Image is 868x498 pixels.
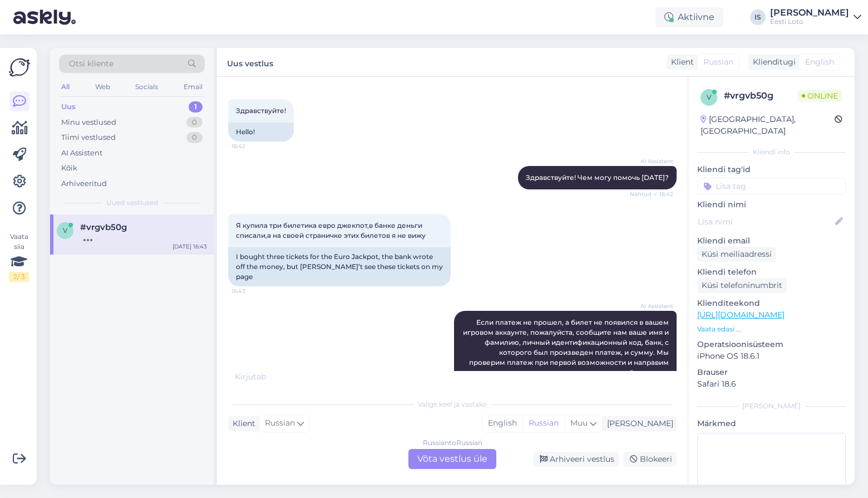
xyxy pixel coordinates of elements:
div: Küsi telefoninumbrit [697,278,787,293]
p: Safari 18.6 [697,378,846,390]
p: Vaata edasi ... [697,324,846,334]
div: 1 [189,101,203,113]
div: [PERSON_NAME] [697,401,846,411]
p: Kliendi email [697,235,846,247]
div: Aktiivne [655,7,723,27]
div: I bought three tickets for the Euro Jackpot, the bank wrote off the money, but [PERSON_NAME]’t se... [228,247,451,286]
span: Otsi kliente [69,58,114,70]
span: Nähtud ✓ 16:42 [630,190,673,198]
p: Märkmed [697,418,846,429]
a: [URL][DOMAIN_NAME] [697,310,785,320]
input: Lisa tag [697,178,846,194]
p: Klienditeekond [697,297,846,309]
input: Lisa nimi [698,216,833,228]
span: . [266,372,268,382]
div: [PERSON_NAME] [603,418,673,429]
div: [GEOGRAPHIC_DATA], [GEOGRAPHIC_DATA] [701,114,835,137]
span: Я купила три билетика евро джекпот,в банке деньги списали,а на своей страничке этих билетов я не ... [236,221,426,240]
p: iPhone OS 18.6.1 [697,350,846,362]
span: Uued vestlused [106,198,158,208]
div: [DATE] 16:43 [172,242,207,251]
div: English [482,415,522,432]
div: IS [750,9,766,25]
p: Kliendi telefon [697,266,846,278]
div: Arhiveeritud [61,178,107,189]
div: Kliendi info [697,147,846,157]
div: Klient [667,56,694,68]
div: [PERSON_NAME] [770,8,849,17]
span: Russian [703,56,733,68]
span: v [707,93,711,101]
div: 2 / 3 [9,272,29,282]
span: Online [797,90,842,102]
div: Email [181,80,205,94]
div: 0 [186,117,203,128]
div: Russian to Russian [423,438,482,448]
div: # vrgvb50g [724,89,797,102]
div: Blokeeri [623,452,677,467]
img: Askly Logo [9,57,30,78]
div: Socials [133,80,160,94]
div: Tiimi vestlused [61,132,116,143]
span: Russian [265,417,295,429]
div: Võta vestlus üle [408,449,496,469]
p: Kliendi tag'id [697,164,846,175]
div: Vaata siia [9,232,29,282]
span: 16:43 [231,287,273,295]
div: Web [93,80,112,94]
div: Kirjutab [228,371,677,383]
label: Uus vestlus [227,55,273,70]
div: Klient [228,418,255,429]
span: 16:42 [231,142,273,150]
span: Здравствуйте! Чем могу помочь [DATE]? [526,173,669,182]
p: Brauser [697,367,846,378]
span: v [63,226,67,235]
span: AI Assistent [632,157,673,165]
div: All [59,80,72,94]
div: Klienditugi [748,56,796,68]
div: Eesti Loto [770,17,849,26]
span: Muu [570,418,588,428]
a: [PERSON_NAME]Eesti Loto [770,8,861,26]
div: Hello! [228,123,294,141]
div: Kõik [61,163,77,174]
span: Если платеж не прошел, а билет не появился в вашем игровом аккаунте, пожалуйста, сообщите нам ваш... [463,318,670,377]
div: Russian [522,415,564,432]
div: 0 [186,132,203,143]
div: Minu vestlused [61,117,116,128]
span: English [805,56,834,68]
div: Uus [61,101,76,113]
p: Kliendi nimi [697,199,846,211]
div: AI Assistent [61,148,102,159]
span: #vrgvb50g [80,222,127,232]
span: AI Assistent [632,302,673,310]
div: Küsi meiliaadressi [697,247,776,262]
div: Valige keel ja vastake [228,399,677,409]
span: Здравствуйте! [236,106,286,115]
p: Operatsioonisüsteem [697,339,846,350]
div: Arhiveeri vestlus [533,452,619,467]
